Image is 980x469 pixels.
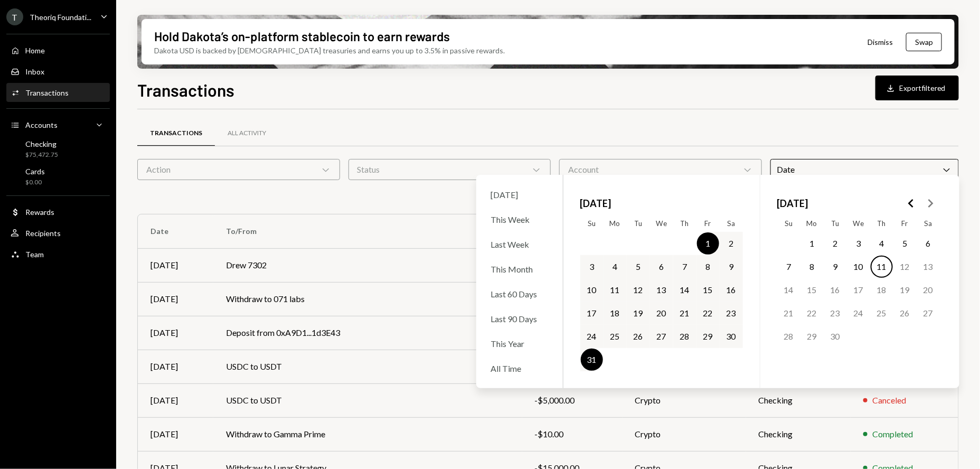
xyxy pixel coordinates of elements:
[25,88,69,97] div: Transactions
[213,282,522,316] td: Withdraw to 071 labs
[604,215,627,232] th: Monday
[213,316,522,350] td: Deposit from 0xA9D1...1d3E43
[777,215,800,232] th: Sunday
[623,417,746,451] td: Crypto
[778,302,800,324] button: Sunday, September 21st, 2025
[697,279,719,301] button: Friday, August 15th, 2025, selected
[871,279,893,301] button: Thursday, September 18th, 2025
[154,27,450,45] div: Hold Dakota’s on-platform stablecoin to earn rewards
[674,302,696,324] button: Thursday, August 21st, 2025, selected
[485,208,554,231] div: This Week
[847,215,870,232] th: Wednesday
[917,302,939,324] button: Saturday, September 27th, 2025
[25,151,58,160] div: $75,472.75
[917,232,939,255] button: Saturday, September 6th, 2025
[213,350,522,383] td: USDC to USDT
[559,159,762,180] div: Account
[720,279,742,301] button: Saturday, August 16th, 2025, selected
[875,76,959,100] button: Exportfiltered
[720,232,742,255] button: Saturday, August 2nd, 2025, selected
[824,215,847,232] th: Tuesday
[604,256,626,278] button: Monday, August 4th, 2025, selected
[697,302,719,324] button: Friday, August 22nd, 2025, selected
[6,83,110,102] a: Transactions
[824,302,846,324] button: Tuesday, September 23rd, 2025
[581,349,603,371] button: Sunday, August 31st, 2025, selected
[673,215,696,232] th: Thursday
[894,302,916,324] button: Friday, September 26th, 2025
[777,215,940,371] table: September 2025
[137,159,340,180] div: Action
[917,256,939,278] button: Saturday, September 13th, 2025
[847,302,870,324] button: Wednesday, September 24th, 2025
[627,279,649,301] button: Tuesday, August 12th, 2025, selected
[25,46,45,55] div: Home
[485,357,554,380] div: All Time
[778,279,800,301] button: Sunday, September 14th, 2025
[6,115,110,134] a: Accounts
[697,256,719,278] button: Friday, August 8th, 2025, selected
[6,8,23,25] div: T
[580,215,604,232] th: Sunday
[873,428,913,440] div: Completed
[627,302,649,324] button: Tuesday, August 19th, 2025, selected
[213,383,522,417] td: USDC to USDT
[215,120,279,147] a: All Activity
[213,417,522,451] td: Withdraw to Gamma Prime
[25,167,45,176] div: Cards
[674,325,696,348] button: Thursday, August 28th, 2025, selected
[720,256,742,278] button: Saturday, August 9th, 2025, selected
[894,232,916,255] button: Friday, September 5th, 2025
[535,394,610,407] div: -$5,000.00
[871,256,893,278] button: Today, Thursday, September 11th, 2025
[778,256,800,278] button: Sunday, September 7th, 2025
[824,256,846,278] button: Tuesday, September 9th, 2025
[485,332,554,355] div: This Year
[150,394,201,407] div: [DATE]
[154,45,505,56] div: Dakota USD is backed by [DEMOGRAPHIC_DATA] treasuries and earns you up to 3.5% in passive rewards.
[651,279,673,301] button: Wednesday, August 13th, 2025, selected
[902,194,921,213] button: Go to the Previous Month
[25,120,58,129] div: Accounts
[581,325,603,348] button: Sunday, August 24th, 2025, selected
[651,256,673,278] button: Wednesday, August 6th, 2025, selected
[627,325,649,348] button: Tuesday, August 26th, 2025, selected
[870,215,893,232] th: Thursday
[894,279,916,301] button: Friday, September 19th, 2025
[801,232,823,255] button: Monday, September 1st, 2025
[801,302,823,324] button: Monday, September 22nd, 2025
[150,293,201,305] div: [DATE]
[213,248,522,282] td: Drew 7302
[535,428,610,440] div: -$10.00
[697,325,719,348] button: Friday, August 29th, 2025, selected
[6,136,110,162] a: Checking$75,472.75
[581,256,603,278] button: Sunday, August 3rd, 2025, selected
[580,192,611,215] span: [DATE]
[30,13,91,22] div: Theoriq Foundati...
[25,208,54,217] div: Rewards
[6,62,110,81] a: Inbox
[348,159,551,180] div: Status
[651,325,673,348] button: Wednesday, August 27th, 2025, selected
[604,302,626,324] button: Monday, August 18th, 2025, selected
[921,194,940,213] button: Go to the Next Month
[650,215,673,232] th: Wednesday
[485,183,554,206] div: [DATE]
[25,229,61,238] div: Recipients
[674,279,696,301] button: Thursday, August 14th, 2025, selected
[824,325,846,348] button: Tuesday, September 30th, 2025
[627,215,650,232] th: Tuesday
[25,250,44,259] div: Team
[801,279,823,301] button: Monday, September 15th, 2025
[485,233,554,256] div: Last Week
[777,192,808,215] span: [DATE]
[847,279,870,301] button: Wednesday, September 17th, 2025
[720,302,742,324] button: Saturday, August 23rd, 2025, selected
[906,33,942,51] button: Swap
[150,259,201,271] div: [DATE]
[917,215,940,232] th: Saturday
[213,214,522,248] th: To/From
[627,256,649,278] button: Tuesday, August 5th, 2025, selected
[485,283,554,305] div: Last 60 Days
[778,325,800,348] button: Sunday, September 28th, 2025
